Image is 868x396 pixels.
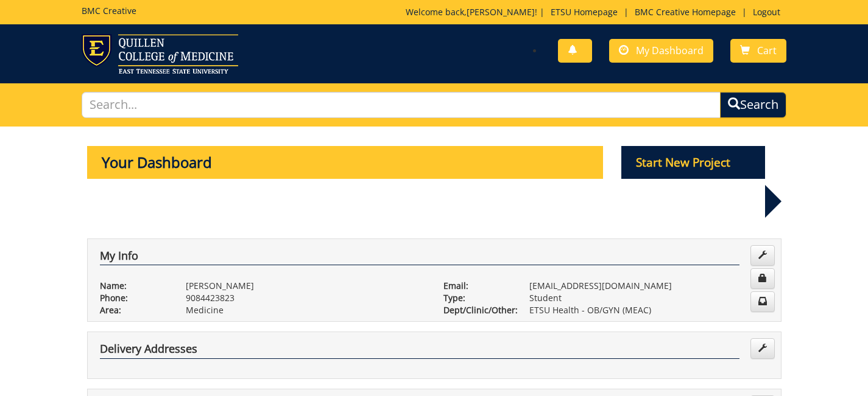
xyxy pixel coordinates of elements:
[467,6,535,18] a: [PERSON_NAME]
[609,39,713,63] a: My Dashboard
[443,292,511,304] p: Type:
[636,44,704,57] span: My Dashboard
[443,280,511,292] p: Email:
[186,304,425,316] p: Medicine
[82,6,136,15] h5: BMC Creative
[750,291,775,312] a: Change Communication Preferences
[750,338,775,359] a: Edit Addresses
[186,280,425,292] p: [PERSON_NAME]
[750,245,775,266] a: Edit Info
[750,268,775,289] a: Change Password
[186,292,425,304] p: 9084423823
[87,146,604,179] p: Your Dashboard
[100,304,168,316] p: Area:
[529,304,769,316] p: ETSU Health - OB/GYN (MEAC)
[720,92,786,118] button: Search
[621,158,765,169] a: Start New Project
[529,280,769,292] p: [EMAIL_ADDRESS][DOMAIN_NAME]
[529,292,769,304] p: Student
[100,250,739,266] h4: My Info
[100,292,168,304] p: Phone:
[443,304,511,316] p: Dept/Clinic/Other:
[747,6,786,18] a: Logout
[82,34,238,74] img: ETSU logo
[545,6,624,18] a: ETSU Homepage
[621,146,765,179] p: Start New Project
[82,92,721,118] input: Search...
[100,343,739,359] h4: Delivery Addresses
[100,280,168,292] p: Name:
[757,44,777,57] span: Cart
[406,6,786,18] p: Welcome back, ! | | |
[730,39,786,63] a: Cart
[629,6,742,18] a: BMC Creative Homepage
